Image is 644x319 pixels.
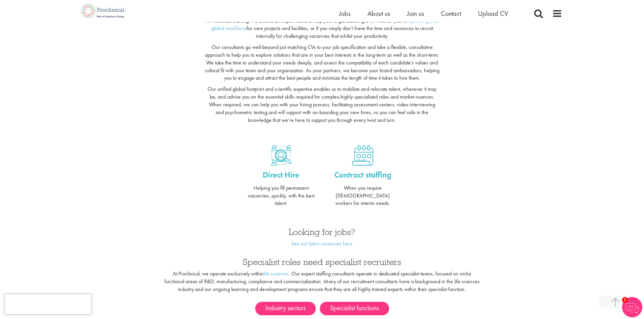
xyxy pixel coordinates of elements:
a: Specialist functions [320,302,389,315]
a: life sciences [263,270,289,277]
a: Upload CV [478,9,508,18]
a: Join us [407,9,424,18]
a: Contract staffing [327,145,399,166]
iframe: reCAPTCHA [5,294,91,314]
p: When you require [DEMOGRAPHIC_DATA] workers for interim needs. [327,184,399,208]
h3: Looking for jobs? [245,228,399,236]
a: Direct Hire [245,169,317,181]
a: Contact [441,9,461,18]
span: 1 [622,297,628,303]
img: Contract staffing [352,145,373,166]
p: Our unified global footprint and scientific expertise enables us to mobilize and relocate talent,... [205,85,439,124]
img: Direct hire [271,145,291,166]
a: expanding your global workforce [211,17,439,32]
a: Jobs [339,9,351,18]
a: Contract staffing [327,169,399,181]
p: Helping you fill permanent vacancies, quickly, with the best talent. [245,184,317,208]
p: At Proclinical Staffing, we extend an expert hand to help your organization grow; whether you're ... [205,17,439,41]
img: Chatbot [622,297,642,317]
p: Our consultants go well-beyond just matching CVs to your job specification and take a flexible, c... [205,44,439,82]
a: About us [367,9,390,18]
a: See our latest vacancies here [291,240,353,247]
a: Direct hire [245,145,317,166]
h3: Specialist roles need specialist recruiters [164,258,480,266]
p: At Proclinical, we operate exclusively within . Our expert staffing consultants operate in dedica... [164,270,480,293]
a: Industry sectors [255,302,316,315]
